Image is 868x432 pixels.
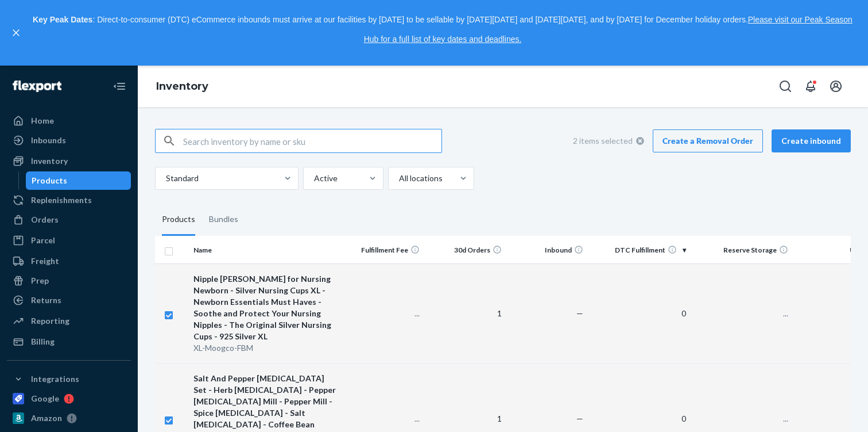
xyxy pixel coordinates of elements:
th: Name [189,236,342,263]
a: Please visit our Peak Season Hub for a full list of key dates and deadlines. [364,15,852,44]
a: Products [26,171,131,190]
a: Freight [7,252,131,270]
div: Nipple [PERSON_NAME] for Nursing Newborn - Silver Nursing Cups XL - Newborn Essentials Must Haves... [193,273,338,342]
div: Google [31,393,59,404]
a: Billing [7,332,131,351]
ol: breadcrumbs [147,70,218,104]
th: Fulfillment Fee [343,236,425,263]
div: Freight [31,255,59,267]
p: : Direct-to-consumer (DTC) eCommerce inbounds must arrive at our facilities by [DATE] to be sella... [28,10,858,49]
input: Search inventory by name or sku [183,129,441,152]
div: Amazon [31,412,62,424]
th: Reserve Storage [691,236,793,263]
button: Create inbound [772,129,851,152]
td: 0 [588,263,690,363]
a: Orders [7,211,131,229]
div: Replenishments [31,194,92,206]
div: Prep [31,275,49,286]
p: ... [347,413,420,425]
div: 2 items selected [573,129,644,152]
button: Open account menu [824,75,847,98]
p: ... [695,413,788,425]
button: Close Navigation [108,75,131,98]
span: — [576,308,583,318]
a: Inbounds [7,131,131,150]
a: Inventory [7,152,131,170]
button: Open notifications [799,75,822,98]
div: Parcel [31,235,55,246]
div: Products [32,175,67,186]
div: Home [31,115,54,127]
a: Amazon [7,409,131,427]
th: DTC Fulfillment [588,236,690,263]
a: Inventory [156,80,208,93]
div: Returns [31,295,61,306]
a: Returns [7,291,131,309]
div: Billing [31,336,55,347]
td: 1 [424,263,506,363]
a: Home [7,112,131,130]
a: Reporting [7,312,131,330]
a: Parcel [7,231,131,250]
a: Google [7,389,131,408]
span: Canlı destek [21,8,85,18]
div: Integrations [31,373,79,385]
div: Inventory [31,155,68,167]
div: Reporting [31,315,69,327]
p: ... [347,308,420,319]
th: 30d Orders [424,236,506,263]
input: All locations [398,173,399,184]
a: Replenishments [7,191,131,209]
div: Orders [31,214,59,225]
span: — [576,414,583,423]
strong: Key Peak Dates [33,15,92,24]
th: Inbound [506,236,588,263]
img: Flexport logo [13,81,61,92]
button: Integrations [7,370,131,388]
div: XL-Moogco-FBM [193,342,338,354]
div: Inbounds [31,135,66,146]
button: close, [10,27,22,39]
div: Bundles [209,204,238,236]
button: Open Search Box [774,75,797,98]
a: Prep [7,272,131,290]
input: Active [313,173,314,184]
p: ... [695,308,788,319]
div: Products [162,204,195,236]
input: Standard [165,173,166,184]
a: Create a Removal Order [653,129,763,152]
